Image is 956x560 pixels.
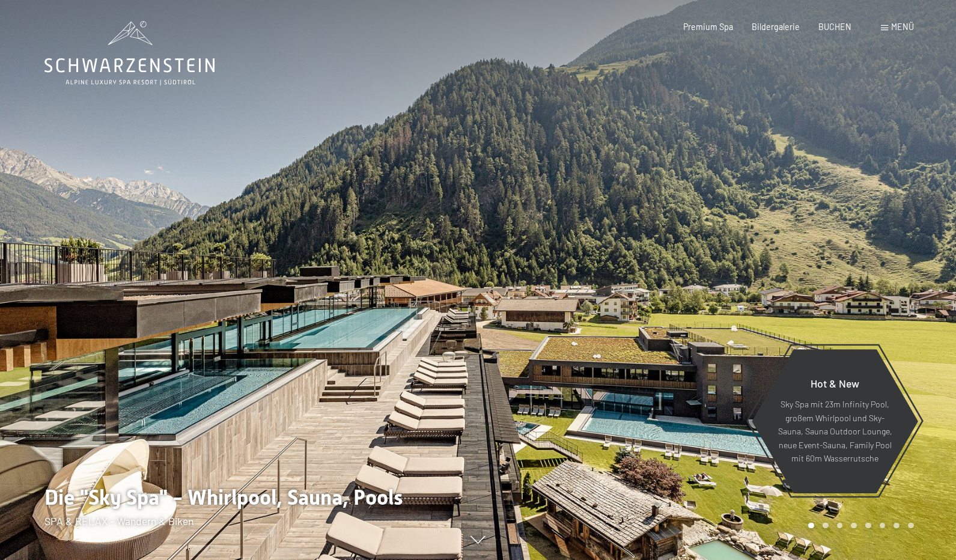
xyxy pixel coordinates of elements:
[851,523,857,529] div: Carousel Page 4
[908,523,914,529] div: Carousel Page 8
[823,523,829,529] div: Carousel Page 2
[811,377,859,390] span: Hot & New
[818,22,851,32] a: BUCHEN
[891,22,914,32] span: Menü
[683,22,733,32] a: Premium Spa
[804,523,913,529] div: Carousel Pagination
[865,523,871,529] div: Carousel Page 5
[894,523,900,529] div: Carousel Page 7
[751,348,919,494] a: Hot & New Sky Spa mit 23m Infinity Pool, großem Whirlpool und Sky-Sauna, Sauna Outdoor Lounge, ne...
[808,523,814,529] div: Carousel Page 1 (Current Slide)
[880,523,886,529] div: Carousel Page 6
[778,398,892,466] p: Sky Spa mit 23m Infinity Pool, großem Whirlpool und Sky-Sauna, Sauna Outdoor Lounge, neue Event-S...
[837,523,843,529] div: Carousel Page 3
[752,22,800,32] a: Bildergalerie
